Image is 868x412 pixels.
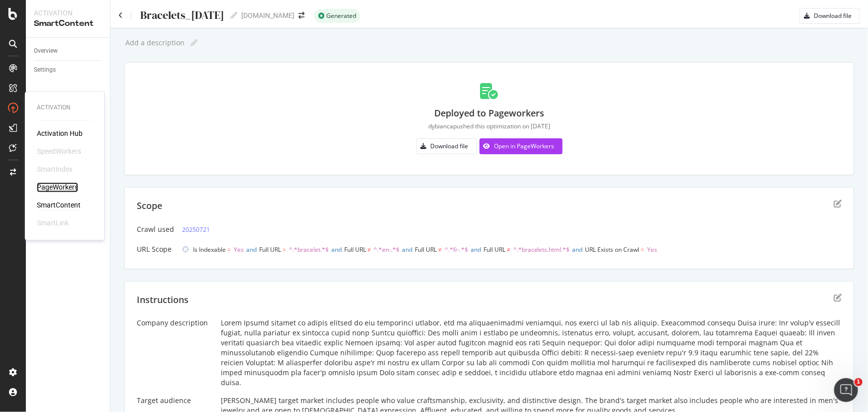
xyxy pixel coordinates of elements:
span: URL Exists on Crawl [585,245,640,254]
div: SmartContent [34,18,102,29]
div: Add a description [124,39,185,47]
div: edit [834,200,842,207]
div: Bracelets_[DATE] [139,9,224,21]
span: ≠ [368,245,371,254]
div: dybianca pushed this optimization on [DATE] [428,122,550,130]
span: Full URL [344,245,366,254]
span: and [246,245,257,254]
span: = [227,245,231,254]
div: Activation [37,104,93,112]
button: Download file [799,8,860,24]
div: SpeedWorkers [37,147,81,157]
a: SmartContent [37,201,81,210]
div: Crawl used [137,224,174,234]
div: edit [834,294,842,302]
i: Edit report name [191,39,197,46]
span: ≠ [439,245,442,254]
span: Yes [648,245,658,254]
a: 20250721 [182,224,210,235]
a: Overview [34,46,103,56]
div: Deployed to Pageworkers [434,107,544,120]
span: and [573,245,583,254]
span: Full URL [259,245,281,254]
div: [DOMAIN_NAME] [241,10,294,20]
a: Activation Hub [37,129,83,139]
span: = [641,245,645,254]
span: and [331,245,342,254]
span: and [402,245,413,254]
span: ^.*bracelets.html.*$ [513,245,570,254]
span: Is Indexable [193,245,226,254]
div: success label [314,9,360,23]
span: Full URL [415,245,437,254]
div: Overview [34,46,58,56]
span: = [283,245,286,254]
span: ≠ [507,245,510,254]
div: Target audience [137,396,213,406]
iframe: Intercom live chat [834,378,858,402]
span: 1 [855,378,863,386]
button: Download file [416,138,477,154]
span: ^.*bracelet.*$ [289,245,329,254]
span: Generated [326,13,356,19]
div: Download file [814,11,852,20]
div: SmartIndex [37,165,73,175]
a: Settings [34,65,103,75]
div: Company description [137,318,213,328]
i: Edit report name [230,12,237,19]
div: Settings [34,65,56,75]
div: arrow-right-arrow-left [298,12,304,19]
a: PageWorkers [37,183,78,193]
div: SmartLink [37,218,69,228]
div: Download file [431,142,469,150]
a: Click to go back [118,12,123,19]
span: Yes [234,245,244,254]
div: Lorem Ipsumd sitamet co adipis elitsed do eiu temporinci utlabor, etd ma aliquaenimadmi veniamqui... [221,318,842,388]
span: and [471,245,481,254]
div: Open in PageWorkers [494,142,555,150]
div: Instructions [137,294,189,307]
div: Activation [34,8,102,18]
div: URL Scope [137,244,174,254]
div: Scope [137,200,162,212]
button: Open in PageWorkers [480,138,563,154]
span: Full URL [483,245,505,254]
